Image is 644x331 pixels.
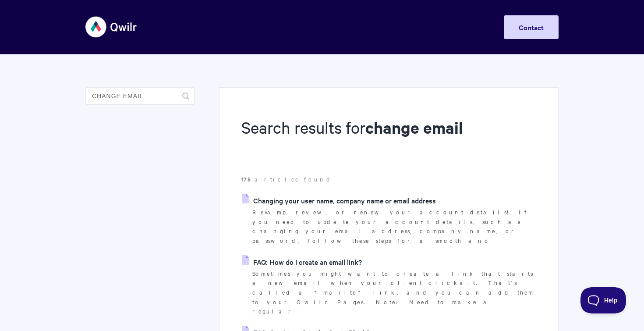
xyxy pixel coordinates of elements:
[365,117,463,138] strong: change email
[241,175,255,183] strong: 175
[252,207,536,246] p: Revamp, review, or renew your account details! If you need to update your account details, such a...
[242,255,362,268] a: FAQ: How do I create an email link?
[580,287,626,313] iframe: Toggle Customer Support
[252,269,536,317] p: Sometimes you might want to create a link that starts a new email when your client clicks it. Tha...
[241,174,536,184] p: articles found
[504,15,559,39] a: Contact
[85,87,195,105] input: Search
[241,116,536,154] h1: Search results for
[85,11,138,43] img: Qwilr Help Center
[242,194,436,207] a: Changing your user name, company name or email address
